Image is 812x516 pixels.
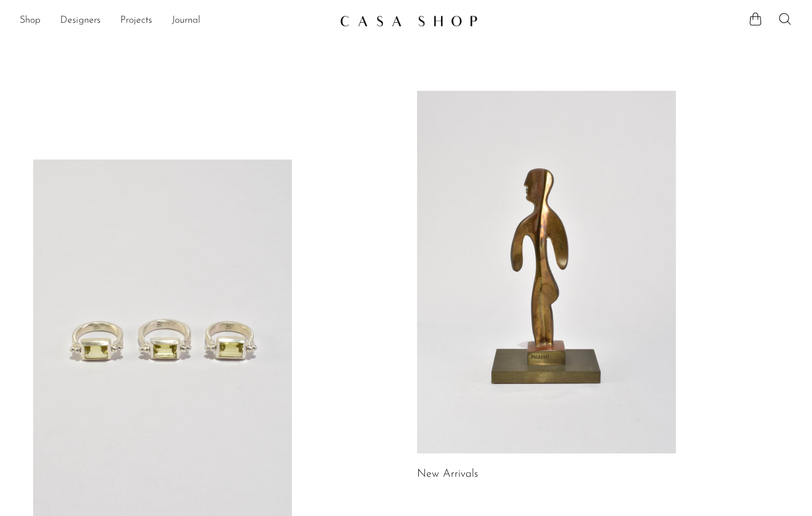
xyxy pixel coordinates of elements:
[20,10,330,31] ul: NEW HEADER MENU
[20,10,330,31] nav: Desktop navigation
[60,13,101,29] a: Designers
[120,13,152,29] a: Projects
[417,469,478,480] a: New Arrivals
[172,13,201,29] a: Journal
[20,13,40,29] a: Shop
